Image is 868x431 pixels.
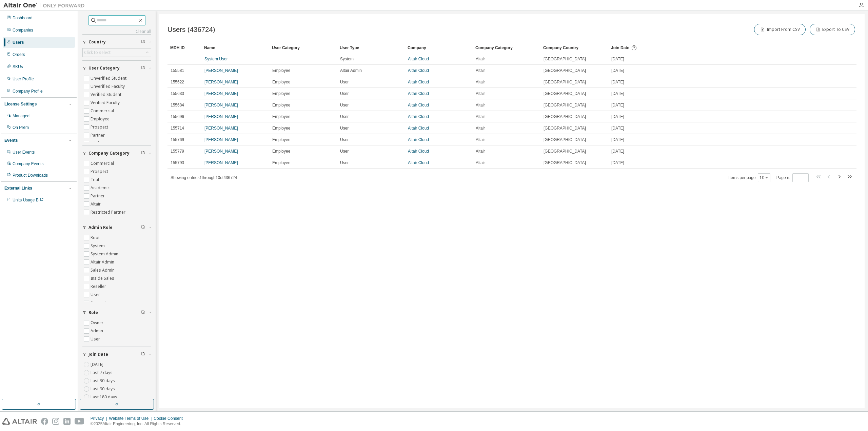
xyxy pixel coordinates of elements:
[475,42,538,53] div: Company Category
[340,68,362,73] span: Altair Admin
[204,68,238,73] a: [PERSON_NAME]
[340,160,349,165] span: User
[91,274,116,282] label: Inside Sales
[272,42,334,53] div: User Category
[611,114,624,119] span: [DATE]
[109,416,154,421] div: Website Terms of Use
[88,352,108,357] span: Join Date
[91,250,120,258] label: System Admin
[631,45,637,51] svg: Date when the user was first added or directly signed up. If the user was deleted and later re-ad...
[408,126,429,131] a: Altair Cloud
[82,347,151,362] button: Join Date
[611,79,624,85] span: [DATE]
[754,24,806,35] button: Import From CSV
[91,393,119,401] label: Last 180 days
[171,149,184,154] span: 155779
[611,45,629,50] span: Join Date
[91,91,123,99] label: Verified Student
[476,160,485,165] span: Altair
[4,185,32,191] div: External Links
[340,125,349,131] span: User
[171,91,184,96] span: 155633
[3,2,88,9] img: Altair One
[91,291,101,299] label: User
[141,65,145,71] span: Clear filter
[91,377,116,385] label: Last 30 days
[544,79,586,85] span: [GEOGRAPHIC_DATA]
[91,385,116,393] label: Last 90 days
[91,319,105,327] label: Owner
[611,102,624,108] span: [DATE]
[204,114,238,119] a: [PERSON_NAME]
[171,160,184,165] span: 155793
[13,161,43,166] div: Company Events
[408,137,429,142] a: Altair Cloud
[171,114,184,119] span: 155696
[91,107,115,115] label: Commercial
[91,131,106,139] label: Partner
[154,416,186,421] div: Cookie Consent
[408,42,470,53] div: Company
[544,91,586,96] span: [GEOGRAPHIC_DATA]
[476,56,485,62] span: Altair
[171,102,184,108] span: 155684
[82,29,151,34] a: Clear all
[171,68,184,73] span: 155581
[13,52,25,57] div: Orders
[611,137,624,142] span: [DATE]
[141,225,145,230] span: Clear filter
[272,91,290,96] span: Employee
[13,64,23,70] div: SKUs
[91,192,106,200] label: Partner
[91,369,114,377] label: Last 7 days
[272,160,290,165] span: Employee
[272,79,290,85] span: Employee
[204,57,228,61] a: System User
[91,115,111,123] label: Employee
[476,91,485,96] span: Altair
[476,125,485,131] span: Altair
[91,176,100,184] label: Trial
[611,160,624,165] span: [DATE]
[476,137,485,142] span: Altair
[476,79,485,85] span: Altair
[272,137,290,142] span: Employee
[141,151,145,156] span: Clear filter
[91,184,111,192] label: Academic
[91,159,115,168] label: Commercial
[408,57,429,61] a: Altair Cloud
[13,173,48,178] div: Product Downloads
[91,234,101,242] label: Root
[13,113,29,119] div: Managed
[204,149,238,154] a: [PERSON_NAME]
[340,102,349,108] span: User
[476,114,485,119] span: Altair
[611,91,624,96] span: [DATE]
[91,139,100,148] label: Trial
[82,35,151,50] button: Country
[91,200,102,208] label: Altair
[340,42,402,53] div: User Type
[13,15,33,21] div: Dashboard
[167,26,215,34] span: Users (436724)
[204,160,238,165] a: [PERSON_NAME]
[141,39,145,45] span: Clear filter
[91,99,121,107] label: Verified Faculty
[91,258,116,266] label: Altair Admin
[340,56,354,62] span: System
[272,114,290,119] span: Employee
[88,151,130,156] span: Company Category
[408,149,429,154] a: Altair Cloud
[82,220,151,235] button: Admin Role
[91,421,187,427] p: © 2025 Altair Engineering, Inc. All Rights Reserved.
[91,123,110,131] label: Prospect
[141,352,145,357] span: Clear filter
[729,173,770,182] span: Items per page
[476,149,485,154] span: Altair
[4,138,18,143] div: Events
[611,149,624,154] span: [DATE]
[171,125,184,131] span: 155714
[544,114,586,119] span: [GEOGRAPHIC_DATA]
[408,91,429,96] a: Altair Cloud
[810,24,855,35] button: Export To CSV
